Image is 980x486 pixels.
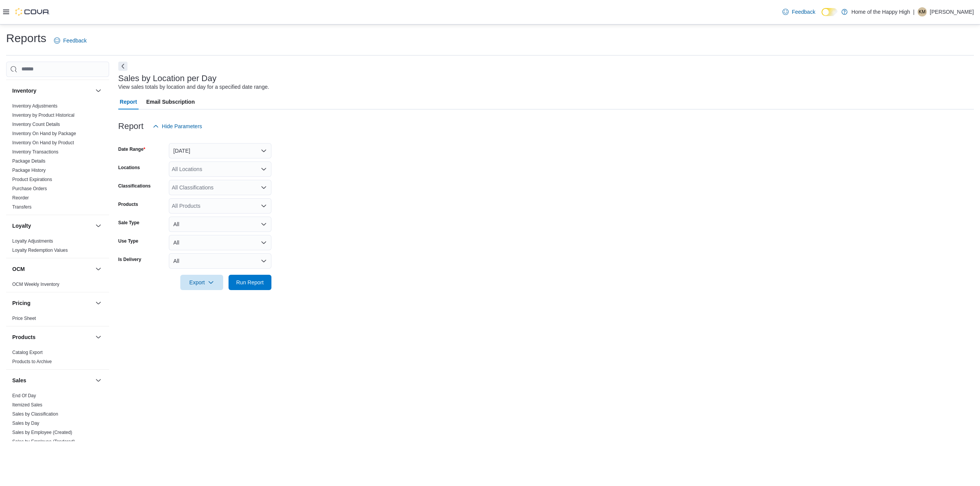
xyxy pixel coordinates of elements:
[118,220,139,226] label: Sale Type
[169,253,271,269] button: All
[918,7,927,16] div: Katelyn McCallum
[94,221,103,230] button: Loyalty
[12,248,68,253] a: Loyalty Redemption Values
[118,122,144,131] h3: Report
[12,176,52,183] span: Product Expirations
[12,177,52,182] a: Product Expirations
[118,256,141,263] label: Is Delivery
[162,122,202,130] span: Hide Parameters
[261,203,267,209] button: Open list of options
[118,165,140,171] label: Locations
[12,377,26,384] h3: Sales
[12,204,31,210] a: Transfers
[118,146,145,152] label: Date Range
[169,235,271,250] button: All
[12,87,92,95] button: Inventory
[12,158,46,164] a: Package Details
[6,31,46,46] h1: Reports
[12,359,52,364] a: Products to Archive
[12,158,46,164] span: Package Details
[12,149,59,155] a: Inventory Transactions
[6,101,109,215] div: Inventory
[94,333,103,342] button: Products
[12,299,30,307] h3: Pricing
[118,74,217,83] h3: Sales by Location per Day
[12,402,42,408] a: Itemized Sales
[12,420,39,426] span: Sales by Day
[12,149,59,155] span: Inventory Transactions
[12,186,47,192] span: Purchase Orders
[12,411,58,417] a: Sales by Classification
[94,298,103,308] button: Pricing
[12,421,39,426] a: Sales by Day
[12,238,53,244] a: Loyalty Adjustments
[120,94,137,109] span: Report
[12,299,92,307] button: Pricing
[261,166,267,172] button: Open list of options
[851,7,910,16] p: Home of the Happy High
[12,103,57,109] a: Inventory Adjustments
[180,275,223,290] button: Export
[822,16,822,16] span: Dark Mode
[229,275,271,290] button: Run Report
[12,439,75,444] a: Sales by Employee (Tendered)
[118,83,269,91] div: View sales totals by location and day for a specified date range.
[12,265,25,273] h3: OCM
[12,222,92,230] button: Loyalty
[51,33,90,48] a: Feedback
[236,279,264,286] span: Run Report
[12,429,72,435] span: Sales by Employee (Created)
[12,168,46,173] a: Package History
[919,7,926,16] span: KM
[6,280,109,292] div: OCM
[94,376,103,385] button: Sales
[12,333,92,341] button: Products
[6,236,109,258] div: Loyalty
[12,113,75,118] a: Inventory by Product Historical
[118,238,138,244] label: Use Type
[12,333,36,341] h3: Products
[12,316,36,321] a: Price Sheet
[12,393,36,398] a: End Of Day
[146,94,195,109] span: Email Subscription
[12,131,76,136] a: Inventory On Hand by Package
[913,7,915,16] p: |
[12,112,75,118] span: Inventory by Product Historical
[12,186,47,191] a: Purchase Orders
[169,143,271,158] button: [DATE]
[12,140,74,145] a: Inventory On Hand by Product
[150,119,205,134] button: Hide Parameters
[6,314,109,326] div: Pricing
[12,222,31,230] h3: Loyalty
[792,8,815,16] span: Feedback
[779,4,818,20] a: Feedback
[12,195,29,201] a: Reorder
[12,411,58,417] span: Sales by Classification
[12,349,42,356] span: Catalog Export
[118,183,151,189] label: Classifications
[185,275,219,290] span: Export
[12,350,42,355] a: Catalog Export
[12,430,72,435] a: Sales by Employee (Created)
[822,8,838,16] input: Dark Mode
[12,122,60,127] a: Inventory Count Details
[12,393,36,399] span: End Of Day
[12,282,59,287] a: OCM Weekly Inventory
[12,121,60,127] span: Inventory Count Details
[12,265,92,273] button: OCM
[930,7,974,16] p: [PERSON_NAME]
[94,264,103,274] button: OCM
